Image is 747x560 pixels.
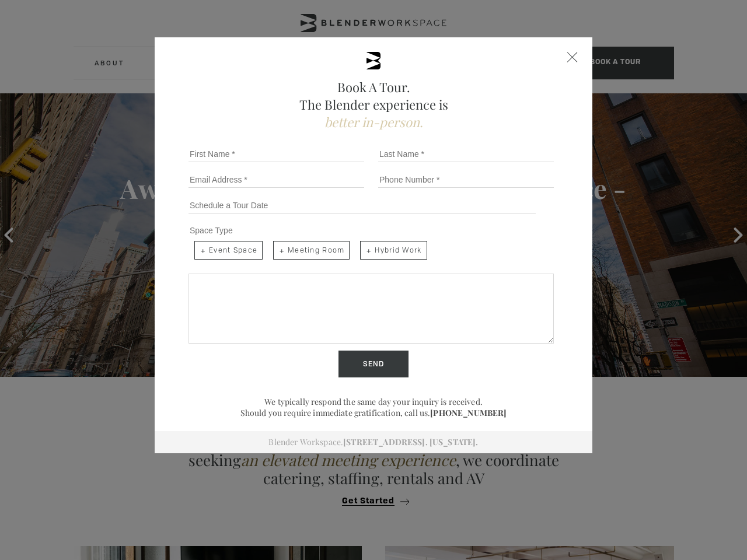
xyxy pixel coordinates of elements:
[189,171,364,188] input: Email Address *
[273,241,350,260] span: Meeting Room
[378,146,554,162] input: Last Name *
[184,407,563,418] p: Should you require immediate gratification, call us.
[567,52,578,62] div: Close form
[360,241,427,260] span: Hybrid Work
[184,78,563,131] h2: Book A Tour. The Blender experience is
[194,241,263,260] span: Event Space
[486,91,747,560] iframe: Chat Widget
[189,146,364,162] input: First Name *
[324,113,423,131] span: better in-person.
[155,431,592,453] div: Blender Workspace.
[184,396,563,407] p: We typically respond the same day your inquiry is received.
[338,351,409,377] input: Send
[378,171,554,188] input: Phone Number *
[190,226,233,235] span: Space Type
[343,436,478,447] a: [STREET_ADDRESS]. [US_STATE].
[189,197,536,213] input: Schedule a Tour Date
[430,407,507,418] a: [PHONE_NUMBER]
